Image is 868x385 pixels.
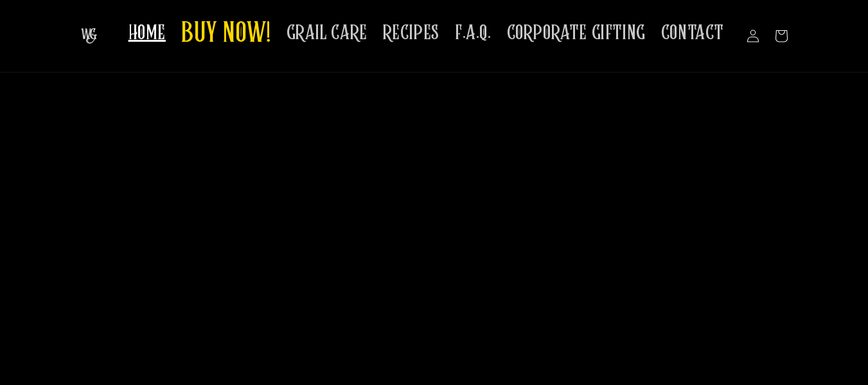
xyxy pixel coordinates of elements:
span: CONTACT [661,21,724,46]
a: BUY NOW! [173,9,279,60]
span: BUY NOW! [181,17,271,52]
img: The Whiskey Grail [81,28,97,44]
a: CONTACT [653,13,732,53]
a: GRAIL CARE [279,13,375,53]
span: F.A.Q. [455,21,492,46]
a: CORPORATE GIFTING [499,13,653,53]
span: RECIPES [383,21,439,46]
span: HOME [128,21,166,46]
span: GRAIL CARE [287,21,368,46]
a: RECIPES [375,13,447,53]
a: HOME [121,13,173,53]
a: F.A.Q. [447,13,499,53]
span: CORPORATE GIFTING [507,21,646,46]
